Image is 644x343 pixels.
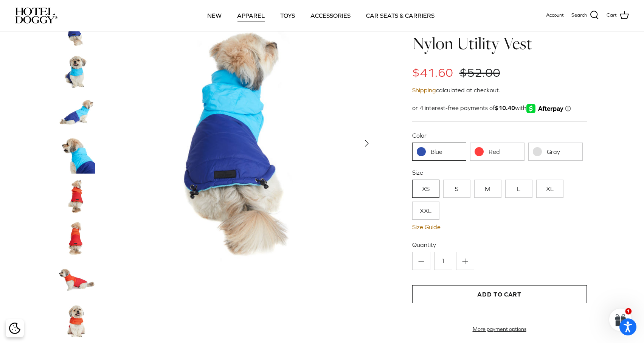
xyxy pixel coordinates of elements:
a: XXL [412,202,439,220]
span: $52.00 [459,66,500,79]
div: Primary navigation [112,3,529,28]
a: XS [412,180,439,198]
span: $41.60 [412,66,453,79]
a: L [505,180,532,198]
span: Search [571,11,587,19]
a: Blue [412,143,467,161]
a: XL [536,180,563,198]
a: TOYS [273,3,302,28]
a: Size Guide [412,223,587,231]
button: Cookie policy [8,322,21,335]
span: Account [546,12,564,18]
a: APPAREL [230,3,272,28]
a: NEW [200,3,228,28]
label: Size [412,168,587,177]
a: Red [470,143,525,161]
a: ACCESSORIES [304,3,357,28]
a: Cart [607,11,629,20]
div: calculated at checkout. [412,85,587,95]
a: Search [571,11,599,20]
a: S [443,180,470,198]
h1: Hooded Color Block Nylon Utility Vest [412,11,587,54]
a: Shipping [412,87,436,93]
div: Cookie policy [6,319,24,337]
label: Quantity [412,241,587,249]
button: Add to Cart [412,285,587,303]
a: Gray [528,143,583,161]
a: Account [546,11,564,19]
img: hoteldoggycom [15,8,57,23]
span: Cart [607,11,617,19]
button: Next [358,135,375,152]
input: Quantity [434,252,452,270]
a: CAR SEATS & CARRIERS [359,3,441,28]
img: Cookie policy [9,323,20,334]
label: Color [412,131,587,140]
a: More payment options [412,326,587,332]
a: M [474,180,501,198]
